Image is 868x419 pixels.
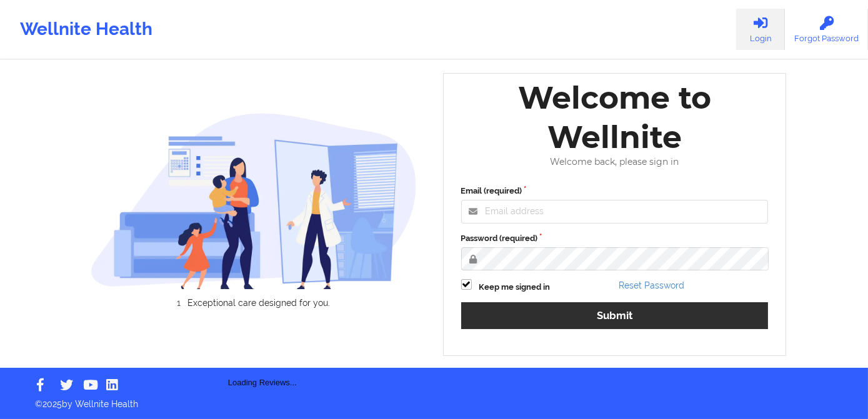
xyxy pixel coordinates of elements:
[452,157,777,167] div: Welcome back, please sign in
[619,280,684,290] a: Reset Password
[461,302,769,329] button: Submit
[479,281,551,293] label: Keep me signed in
[461,232,769,245] label: Password (required)
[91,329,434,389] div: Loading Reviews...
[461,185,769,197] label: Email (required)
[461,200,769,224] input: Email address
[91,112,417,289] img: wellnite-auth-hero_200.c722682e.png
[452,78,777,157] div: Welcome to Wellnite
[785,9,868,50] a: Forgot Password
[736,9,785,50] a: Login
[102,298,417,308] li: Exceptional care designed for you.
[26,389,842,410] p: © 2025 by Wellnite Health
